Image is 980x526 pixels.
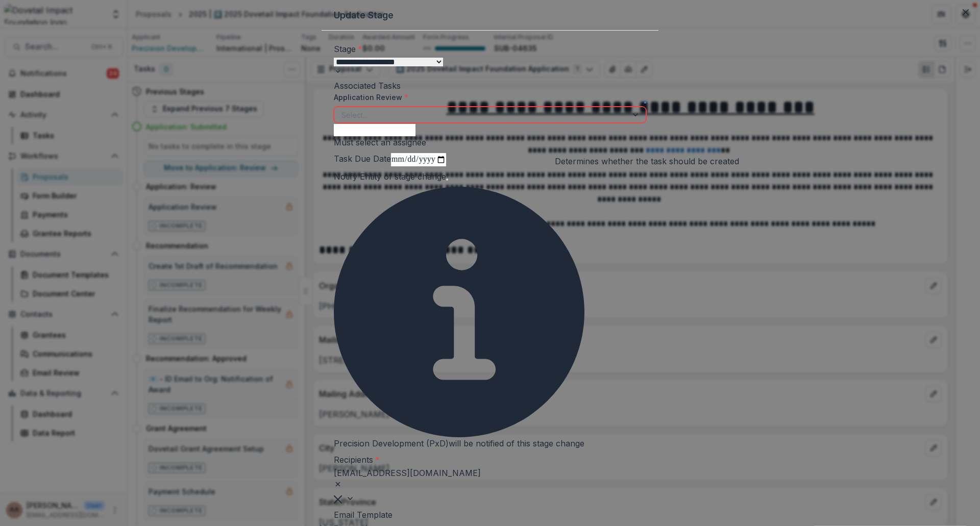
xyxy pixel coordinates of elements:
[334,44,362,54] label: Stage
[958,4,974,20] button: Close
[334,154,391,164] label: Task Due Date
[334,92,408,103] label: Application Review
[334,479,481,491] div: Remove jlehe@precisiondev.org
[334,171,446,182] label: Notify Entity of stage change
[334,187,584,449] div: Precision Development (PxD) will be notified of this stage change
[334,492,342,505] div: Clear selected options
[334,510,393,520] label: Email Template
[334,455,380,465] label: Recipients
[334,136,646,148] div: Must select an assignee
[334,81,401,91] label: Associated Tasks
[334,468,481,478] span: [EMAIL_ADDRESS][DOMAIN_NAME]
